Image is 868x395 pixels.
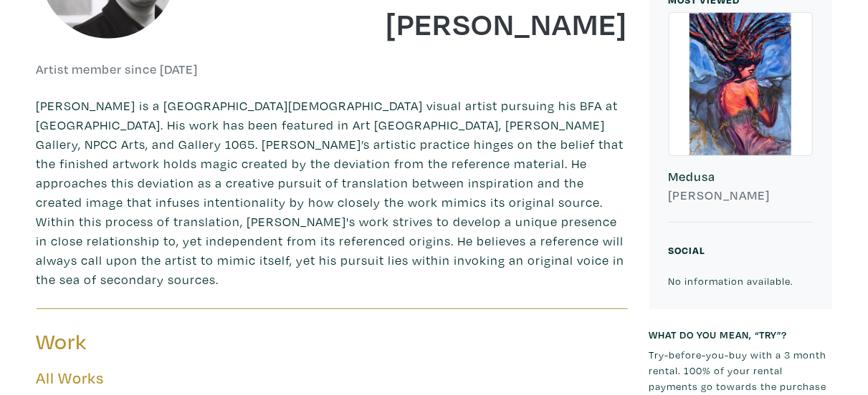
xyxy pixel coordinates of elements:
h6: [PERSON_NAME] [669,187,813,203]
h6: Medusa [669,169,813,185]
small: No information available. [669,274,794,288]
h3: Work [37,328,322,356]
h5: All Works [37,369,628,388]
p: [PERSON_NAME] is a [GEOGRAPHIC_DATA][DEMOGRAPHIC_DATA] visual artist pursuing his BFA at [GEOGRAP... [37,96,628,289]
small: Social [669,243,706,257]
a: Medusa [PERSON_NAME] [669,12,813,223]
h6: What do you mean, “try”? [649,328,832,341]
h1: [PERSON_NAME] [343,4,628,42]
h6: Artist member since [DATE] [37,62,199,77]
